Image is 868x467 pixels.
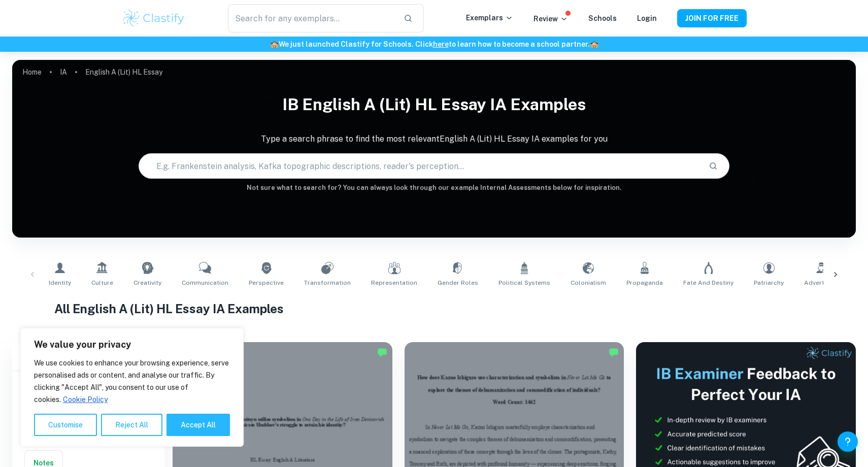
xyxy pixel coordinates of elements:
[249,278,284,287] span: Perspective
[54,299,814,318] h1: All English A (Lit) HL Essay IA Examples
[12,183,856,193] h6: Not sure what to search for? You can always look through our example Internal Assessments below f...
[270,40,279,48] span: 🏫
[121,8,186,28] img: Clastify logo
[139,152,700,180] input: E.g. Frankenstein analysis, Kafka topographic descriptions, reader's perception...
[49,278,71,287] span: Identity
[34,339,230,351] p: We value your privacy
[34,414,97,436] button: Customise
[2,39,866,50] h6: We just launched Clastify for Schools. Click to learn how to become a school partner.
[677,9,747,27] button: JOIN FOR FREE
[637,14,657,22] a: Login
[101,414,162,436] button: Reject All
[34,357,230,406] p: We use cookies to enhance your browsing experience, serve personalised ads or content, and analys...
[12,88,856,121] h1: IB English A (Lit) HL Essay IA examples
[705,157,722,175] button: Search
[433,40,449,48] a: here
[60,65,67,79] a: IA
[626,278,663,287] span: Propaganda
[91,278,113,287] span: Culture
[588,14,617,22] a: Schools
[62,395,108,404] a: Cookie Policy
[683,278,733,287] span: Fate and Destiny
[228,4,395,32] input: Search for any exemplars...
[498,278,550,287] span: Political Systems
[754,278,784,287] span: Patriarchy
[533,13,568,24] p: Review
[609,347,619,357] img: Marked
[12,133,856,145] p: Type a search phrase to find the most relevant English A (Lit) HL Essay IA examples for you
[590,40,598,48] span: 🏫
[571,278,606,287] span: Colonialism
[377,347,387,357] img: Marked
[304,278,351,287] span: Transformation
[838,431,858,452] button: Help and Feedback
[20,328,244,447] div: We value your privacy
[12,342,164,371] h6: Filter exemplars
[85,66,162,78] p: English A (Lit) HL Essay
[466,12,513,23] p: Exemplars
[22,65,42,79] a: Home
[166,414,230,436] button: Accept All
[371,278,417,287] span: Representation
[804,278,839,287] span: Advertising
[133,278,161,287] span: Creativity
[438,278,478,287] span: Gender Roles
[182,278,228,287] span: Communication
